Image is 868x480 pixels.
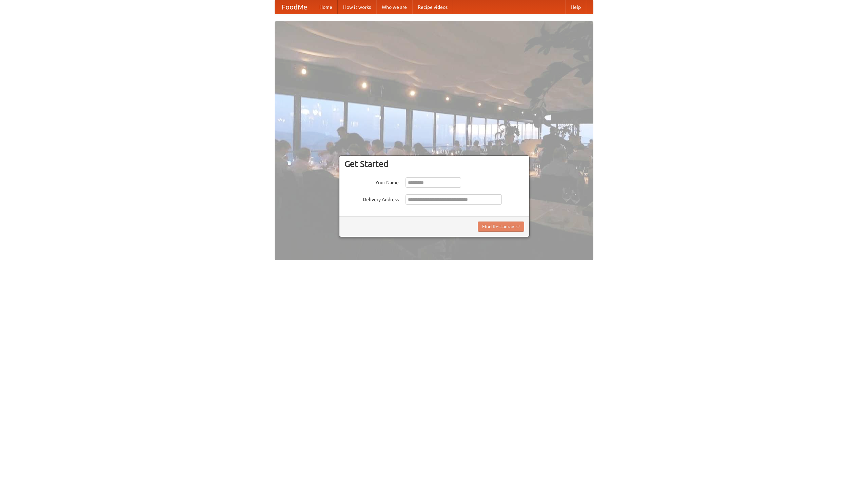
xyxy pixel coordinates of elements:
label: Your Name [344,177,399,186]
h3: Get Started [344,159,524,169]
a: Who we are [376,0,412,14]
a: FoodMe [275,0,314,14]
a: How it works [338,0,376,14]
button: Find Restaurants! [478,222,524,232]
a: Help [565,0,586,14]
a: Home [314,0,338,14]
a: Recipe videos [412,0,453,14]
label: Delivery Address [344,194,399,203]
